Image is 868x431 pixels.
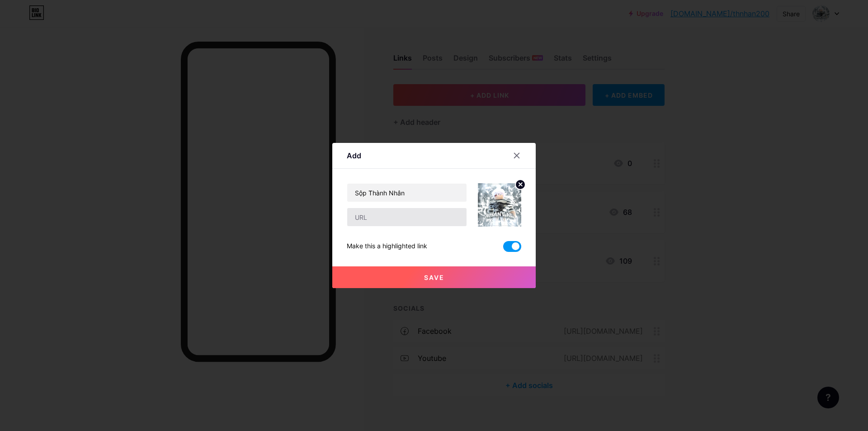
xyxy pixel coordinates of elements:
[424,274,444,281] span: Save
[347,150,361,161] div: Add
[478,183,521,227] img: link_thumbnail
[347,184,467,202] input: Title
[347,208,467,226] input: URL
[347,241,427,252] div: Make this a highlighted link
[332,266,536,288] button: Save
